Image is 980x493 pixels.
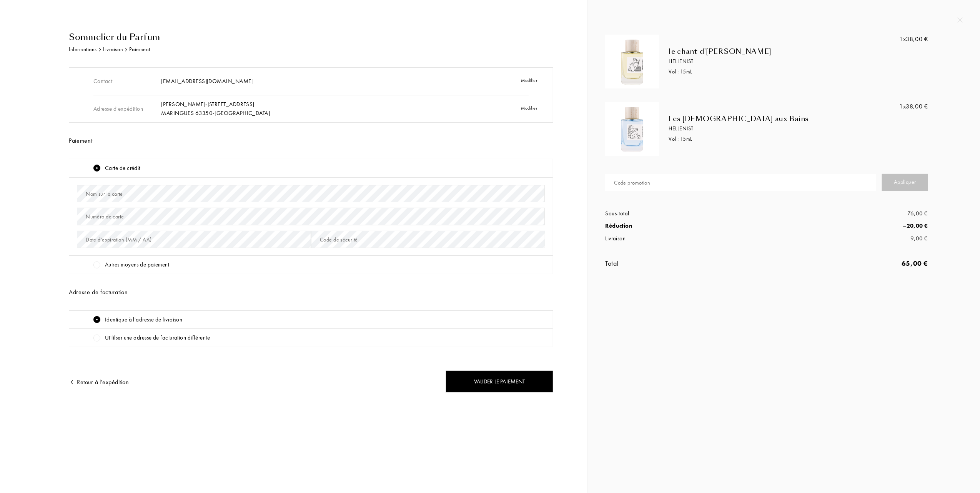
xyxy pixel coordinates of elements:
[669,68,874,76] div: Vol : 15 mL
[605,209,767,218] div: Sous-total
[125,48,127,52] img: arr_black.svg
[607,104,657,154] img: L2FMNVRSDH.png
[69,378,129,387] div: Retour à l'expédition
[69,31,553,43] div: Sommelier du Parfum
[105,333,210,342] div: Utililser une adresse de facturation différente
[478,100,545,118] div: Modifier
[767,209,928,218] div: 76,00 €
[320,236,358,244] div: Code de sécurité
[882,174,928,191] div: Appliquer
[161,100,478,117] div: [PERSON_NAME] - [STREET_ADDRESS] MARINGUES 63350 - [GEOGRAPHIC_DATA]
[469,116,539,151] div: Modifier
[605,258,767,268] div: Total
[69,45,97,53] div: Informations
[899,35,928,44] div: 38,00 €
[446,370,553,393] div: Valider le paiement
[669,115,874,123] div: Les [DEMOGRAPHIC_DATA] aux Bains
[957,17,963,23] img: quit_onboard.svg
[69,288,553,297] div: Adresse de facturation
[86,236,151,244] div: Date d'expiration (MM / AA)
[69,136,553,145] div: Paiement
[899,35,906,43] span: 1x
[669,125,874,133] div: Hellenist
[767,258,928,268] div: 65,00 €
[669,47,874,56] div: le chant d'[PERSON_NAME]
[605,222,767,230] div: Réduction
[129,45,150,53] div: Paiement
[767,234,928,243] div: 9,00 €
[669,57,874,65] div: Hellenist
[103,45,123,53] div: Livraison
[899,102,906,110] span: 1x
[93,100,161,118] div: Adresse d'expédition
[767,222,928,230] div: – 20,00 €
[105,164,140,173] div: Carte de crédit
[105,315,182,324] div: Identique à l'adresse de livraison
[105,260,169,269] div: Autres moyens de paiement
[86,213,124,221] div: Numéro de carte
[86,190,123,198] div: Nom sur la carte
[99,48,101,52] img: arr_black.svg
[605,234,767,243] div: Livraison
[614,179,650,187] div: Code promotion
[98,16,168,51] div: Contact
[607,37,657,87] img: VWGBAKMRYB.png
[669,135,874,143] div: Vol : 15 mL
[899,102,928,111] div: 38,00 €
[165,38,473,128] div: [EMAIL_ADDRESS][DOMAIN_NAME]
[69,379,75,385] img: arrow.png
